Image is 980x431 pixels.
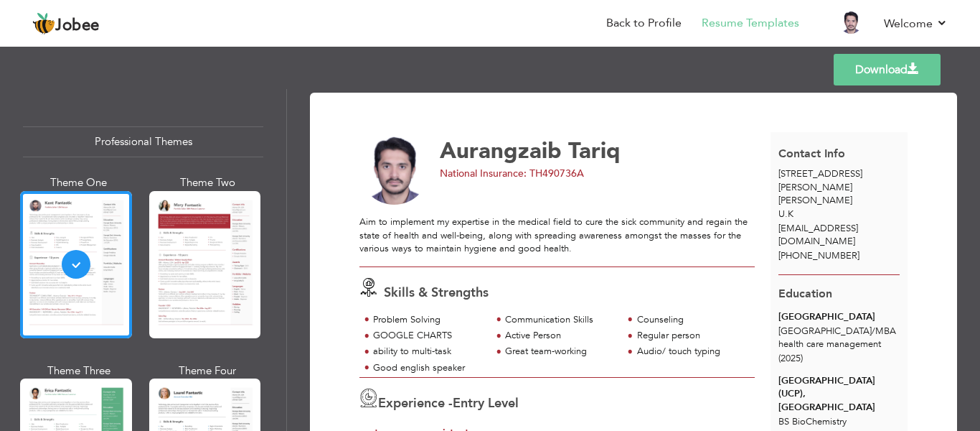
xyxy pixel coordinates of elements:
[872,325,875,338] span: /
[637,313,747,327] div: Counseling
[778,222,858,249] span: [EMAIL_ADDRESS][DOMAIN_NAME]
[23,363,135,379] div: Theme Three
[884,15,948,32] a: Welcome
[778,415,847,428] span: BS BioChemistry
[568,136,621,166] span: Tariq
[359,215,755,256] div: Aim to implement my expertise in the medical field to cure the sick community and regain the stat...
[778,208,793,221] span: U.K
[152,363,264,379] div: Theme Four
[440,136,562,166] span: Aurangzaib
[771,167,908,221] div: [STREET_ADDRESS][PERSON_NAME][PERSON_NAME]
[778,310,900,324] div: [GEOGRAPHIC_DATA]
[152,175,264,190] div: Theme Two
[778,352,803,365] span: (2025)
[453,394,519,413] label: Entry Level
[505,313,615,327] div: Communication Skills
[505,329,615,343] div: Active Person
[778,325,896,351] span: [GEOGRAPHIC_DATA] MBA health care management
[778,286,832,302] span: Education
[637,329,747,343] div: Regular person
[778,146,845,162] span: Contact Info
[32,12,100,35] a: Jobee
[384,284,489,302] span: Skills & Strengths
[778,374,900,414] div: [GEOGRAPHIC_DATA] (UCP), [GEOGRAPHIC_DATA]
[359,135,430,205] img: No image
[839,11,862,34] img: Profile Img
[778,249,859,262] span: [PHONE_NUMBER]
[440,167,584,180] span: National Insurance: TH490736A
[505,345,615,358] div: Great team-working
[373,313,483,327] div: Problem Solving
[378,394,453,412] span: Experience -
[55,18,100,34] span: Jobee
[373,345,483,358] div: ability to multi-task
[702,15,799,32] a: Resume Templates
[606,15,682,32] a: Back to Profile
[373,361,483,375] div: Good english speaker
[834,54,941,85] a: Download
[637,345,747,358] div: Audio/ touch typing
[32,12,55,35] img: jobee.io
[373,329,483,343] div: GOOGLE CHARTS
[23,126,263,157] div: Professional Themes
[23,175,135,190] div: Theme One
